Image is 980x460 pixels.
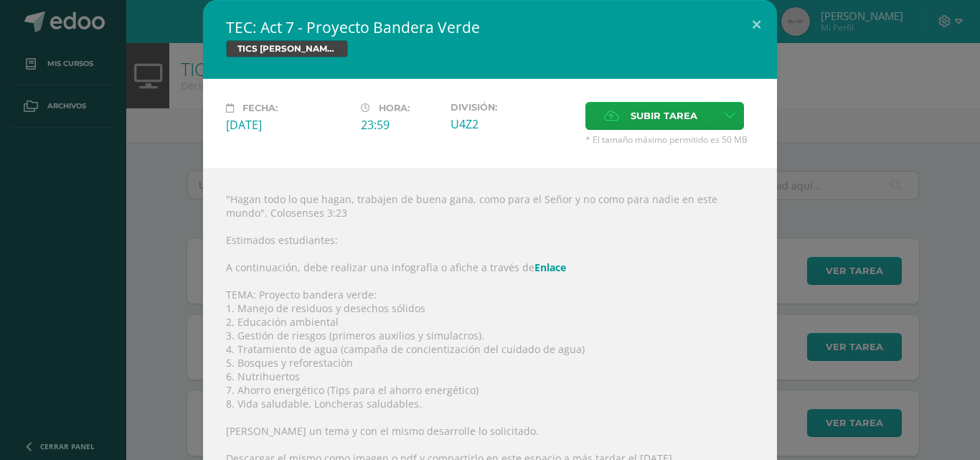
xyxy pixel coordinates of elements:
span: Fecha: [242,103,278,113]
a: Enlace [534,260,566,274]
span: * El tamaño máximo permitido es 50 MB [585,133,754,146]
span: Subir tarea [631,103,697,129]
div: 23:59 [361,117,439,133]
div: U4Z2 [451,116,574,132]
label: División: [451,102,574,113]
div: [DATE] [226,117,349,133]
h2: TEC: Act 7 - Proyecto Bandera Verde [226,17,754,37]
span: TICS [PERSON_NAME] IV [226,40,348,57]
span: Hora: [379,103,410,113]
